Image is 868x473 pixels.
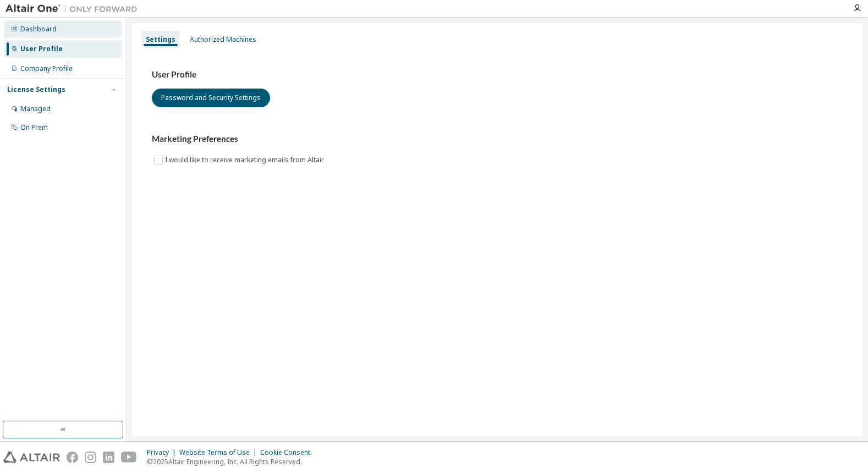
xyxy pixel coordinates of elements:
div: Managed [20,105,51,113]
div: On Prem [20,123,48,132]
h3: Marketing Preferences [152,134,843,145]
div: License Settings [7,85,65,94]
div: Dashboard [20,25,57,34]
button: Password and Security Settings [152,89,270,107]
img: altair_logo.svg [3,452,60,463]
p: © 2025 Altair Engineering, Inc. All Rights Reserved. [147,457,317,466]
img: facebook.svg [67,452,78,463]
div: Settings [146,35,175,44]
img: instagram.svg [85,452,96,463]
div: Cookie Consent [260,448,317,457]
div: Website Terms of Use [179,448,260,457]
div: Authorized Machines [190,35,256,44]
label: I would like to receive marketing emails from Altair [165,153,326,167]
img: linkedin.svg [103,452,114,463]
img: youtube.svg [121,452,137,463]
div: Company Profile [20,64,73,73]
img: Altair One [6,3,143,14]
div: User Profile [20,45,63,53]
h3: User Profile [152,69,843,80]
div: Privacy [147,448,179,457]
